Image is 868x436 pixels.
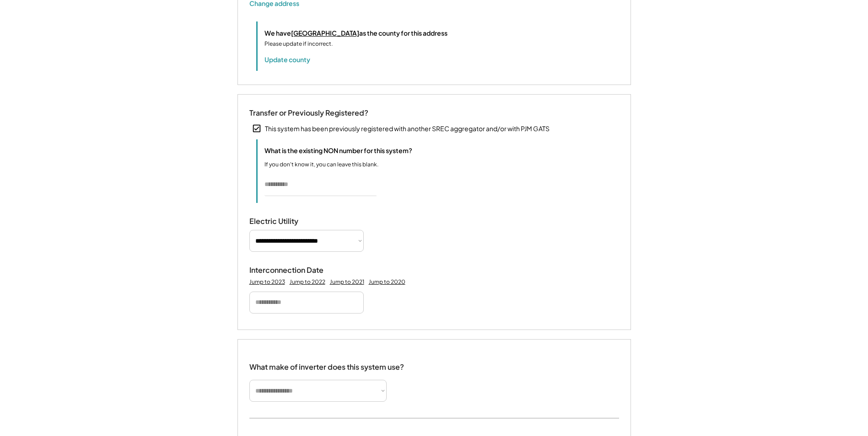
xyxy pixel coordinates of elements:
div: Jump to 2021 [330,278,364,286]
div: What is the existing NON number for this system? [264,146,412,155]
div: Jump to 2023 [249,278,285,286]
div: If you don't know it, you can leave this blank. [264,161,378,169]
div: Transfer or Previously Registered? [249,108,368,118]
div: We have as the county for this address [264,28,447,38]
div: Interconnection Date [249,266,341,275]
div: Electric Utility [249,217,341,226]
button: Update county [264,55,310,64]
div: What make of inverter does this system use? [249,353,404,374]
div: This system has been previously registered with another SREC aggregator and/or with PJM GATS [265,124,550,133]
div: Jump to 2020 [369,278,405,286]
div: Please update if incorrect. [264,40,333,48]
u: [GEOGRAPHIC_DATA] [291,29,359,37]
div: Jump to 2022 [290,278,325,286]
